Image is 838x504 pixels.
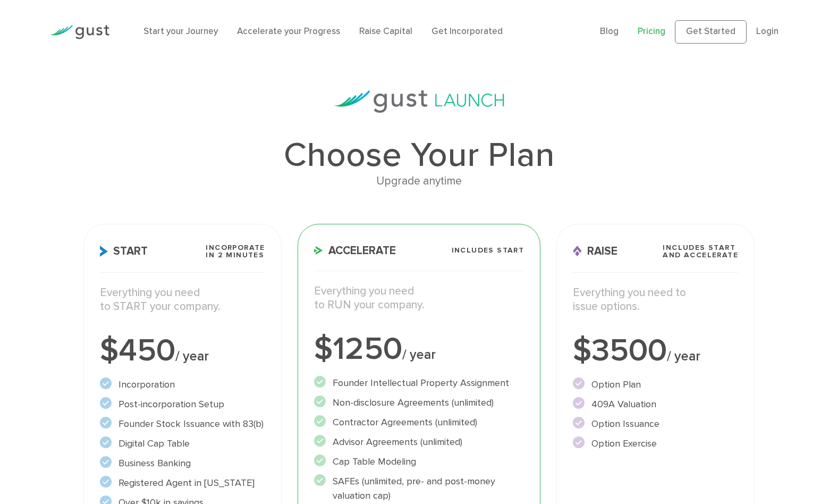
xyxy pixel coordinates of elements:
li: Option Issuance [573,417,738,431]
li: Incorporation [100,377,265,392]
img: Accelerate Icon [314,246,323,255]
span: / year [667,348,700,364]
p: Everything you need to RUN your company. [314,284,524,313]
a: Raise Capital [359,26,412,37]
a: Login [756,26,778,37]
img: gust-launch-logos.svg [334,90,504,113]
li: Business Banking [100,456,265,471]
li: Founder Stock Issuance with 83(b) [100,417,265,431]
span: Includes START [452,247,524,254]
a: Start your Journey [143,26,218,37]
li: Registered Agent in [US_STATE] [100,476,265,490]
li: Digital Cap Table [100,436,265,451]
div: Upgrade anytime [83,172,755,190]
span: Accelerate [314,245,396,256]
span: Includes START and ACCELERATE [663,244,738,259]
li: Advisor Agreements (unlimited) [314,435,524,449]
li: Option Plan [573,377,738,392]
span: Start [100,246,148,257]
img: Gust Logo [50,25,109,39]
li: SAFEs (unlimited, pre- and post-money valuation cap) [314,474,524,503]
li: Non-disclosure Agreements (unlimited) [314,396,524,410]
span: Incorporate in 2 Minutes [206,244,265,259]
span: / year [175,348,209,364]
a: Blog [600,26,619,37]
li: Option Exercise [573,436,738,451]
h1: Choose Your Plan [83,138,755,172]
div: $3500 [573,335,738,367]
img: Start Icon X2 [100,246,108,257]
span: / year [402,347,436,363]
div: $450 [100,335,265,367]
p: Everything you need to issue options. [573,286,738,314]
span: Raise [573,246,617,257]
li: Founder Intellectual Property Assignment [314,376,524,390]
a: Accelerate your Progress [237,26,340,37]
div: $1250 [314,333,524,365]
a: Get Started [675,20,747,44]
p: Everything you need to START your company. [100,286,265,314]
img: Raise Icon [573,246,582,257]
li: Post-incorporation Setup [100,397,265,411]
a: Pricing [638,26,665,37]
a: Get Incorporated [431,26,503,37]
li: Cap Table Modeling [314,455,524,469]
li: 409A Valuation [573,397,738,411]
li: Contractor Agreements (unlimited) [314,415,524,430]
